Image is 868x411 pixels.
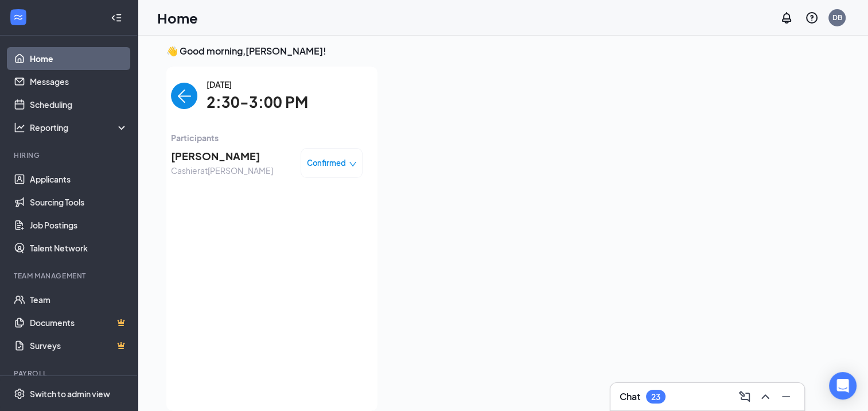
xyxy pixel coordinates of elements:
[30,93,128,116] a: Scheduling
[111,12,122,24] svg: Collapse
[779,390,793,404] svg: Minimize
[30,388,110,400] div: Switch to admin view
[14,369,126,378] div: Payroll
[30,168,128,191] a: Applicants
[651,392,660,402] div: 23
[30,70,128,93] a: Messages
[207,91,308,114] span: 2:30-3:00 PM
[620,390,640,403] h3: Chat
[14,388,25,400] svg: Settings
[738,390,752,404] svg: ComposeMessage
[758,390,772,404] svg: ChevronUp
[735,387,754,406] button: ComposeMessage
[780,11,793,25] svg: Notifications
[14,271,126,281] div: Team Management
[171,131,363,144] span: Participants
[829,372,857,400] div: Open Intercom Messenger
[30,236,128,259] a: Talent Network
[171,148,273,164] span: [PERSON_NAME]
[30,47,128,70] a: Home
[14,122,25,133] svg: Analysis
[756,387,774,406] button: ChevronUp
[30,334,128,357] a: SurveysCrown
[166,45,839,57] h3: 👋 Good morning, [PERSON_NAME] !
[207,78,308,91] span: [DATE]
[157,8,198,28] h1: Home
[14,150,126,160] div: Hiring
[777,387,795,406] button: Minimize
[349,160,357,168] span: down
[30,288,128,311] a: Team
[13,11,24,23] svg: WorkstreamLogo
[30,191,128,214] a: Sourcing Tools
[30,311,128,334] a: DocumentsCrown
[832,13,842,22] div: DB
[30,122,129,133] div: Reporting
[307,157,346,169] span: Confirmed
[171,83,197,109] button: back-button
[805,11,819,25] svg: QuestionInfo
[171,164,273,177] span: Cashier at [PERSON_NAME]
[30,214,128,236] a: Job Postings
